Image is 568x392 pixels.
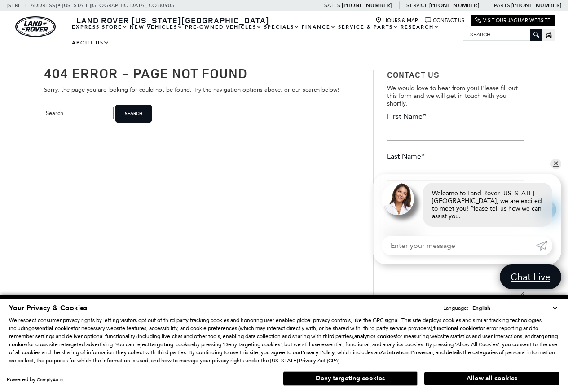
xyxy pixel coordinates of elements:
span: Sales [324,2,340,9]
a: Chat Live [500,264,561,289]
a: EXPRESS STORE [71,19,129,35]
a: About Us [71,35,110,51]
strong: functional cookies [433,325,478,332]
input: Search [463,29,542,40]
a: ComplyAuto [37,377,63,383]
input: Last Name* [387,163,524,181]
a: Submit [536,236,552,255]
h1: 404 Error - Page Not Found [44,66,360,80]
a: [PHONE_NUMBER] [429,2,479,9]
a: Visit Our Jaguar Website [475,17,550,24]
strong: Arbitration Provision [380,349,433,356]
img: Land Rover [15,16,56,37]
a: [PHONE_NUMBER] [511,2,561,9]
strong: analytics cookies [354,333,396,340]
nav: Main Navigation [71,19,463,51]
a: Specials [263,19,301,35]
a: Hours & Map [375,17,418,24]
span: Parts [494,2,510,9]
a: Pre-Owned Vehicles [184,19,263,35]
input: Enter your message [382,236,536,255]
a: New Vehicles [129,19,184,35]
a: Research [400,19,440,35]
a: Contact Us [425,17,464,24]
a: Land Rover [US_STATE][GEOGRAPHIC_DATA] [71,15,275,26]
button: Allow all cookies [424,372,559,385]
label: First Name [387,112,426,120]
span: Your Privacy & Cookies [9,303,87,313]
strong: essential cookies [31,325,73,332]
div: Welcome to Land Rover [US_STATE][GEOGRAPHIC_DATA], we are excited to meet you! Please tell us how... [423,183,552,227]
div: Sorry, the page you are looking for could not be found. Try the navigation options above, or our ... [37,57,366,127]
select: Language Select [470,304,559,313]
a: Service & Parts [337,19,400,35]
h3: Contact Us [387,70,524,80]
input: First Name* [387,123,524,141]
a: [STREET_ADDRESS] • [US_STATE][GEOGRAPHIC_DATA], CO 80905 [7,2,174,9]
u: Privacy Policy [301,349,335,356]
textarea: Message* [387,242,524,296]
span: Chat Live [506,271,555,283]
input: Search Anything. Press enter to submit. [44,107,114,119]
strong: targeting cookies [150,341,194,348]
span: Service [406,2,427,9]
img: Agent profile photo [382,183,414,215]
div: Language: [443,305,468,311]
span: Land Rover [US_STATE][GEOGRAPHIC_DATA] [76,15,269,26]
button: Deny targeting cookies [283,371,418,386]
input: Search [115,105,152,123]
a: [PHONE_NUMBER] [342,2,392,9]
p: We respect consumer privacy rights by letting visitors opt out of third-party tracking cookies an... [9,316,559,365]
a: Finance [301,19,337,35]
div: Powered by [7,377,63,383]
span: We would love to hear from you! Please fill out this form and we will get in touch with you shortly. [387,84,518,107]
a: land-rover [15,16,56,37]
form: Contact Us [387,70,524,346]
label: Last Name [387,152,425,160]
